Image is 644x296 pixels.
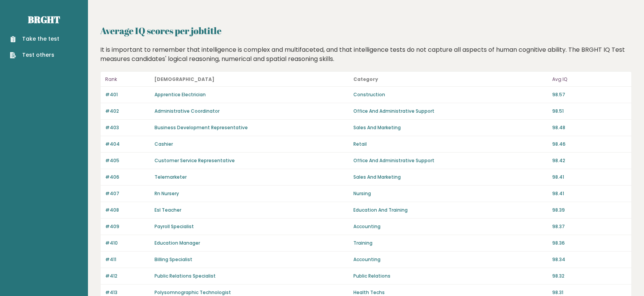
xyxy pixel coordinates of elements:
[353,108,548,115] p: Office And Administrative Support
[105,289,150,296] p: #413
[353,174,548,181] p: Sales And Marketing
[353,76,378,82] b: Category
[154,240,200,246] a: Education Manager
[552,174,627,181] p: 98.41
[105,108,150,115] p: #402
[105,174,150,181] p: #406
[28,13,60,26] a: Brght
[154,174,187,180] a: Telemarketer
[552,223,627,230] p: 98.37
[154,141,173,147] a: Cashier
[154,256,192,263] a: Billing Specialist
[105,157,150,164] p: #405
[105,223,150,230] p: #409
[353,124,548,131] p: Sales And Marketing
[154,91,206,98] a: Apprentice Electrician
[353,190,548,197] p: Nursing
[105,273,150,280] p: #412
[353,223,548,230] p: Accounting
[552,157,627,164] p: 98.42
[154,108,220,114] a: Administrative Coordinator
[154,190,179,197] a: Rn Nursery
[552,190,627,197] p: 98.41
[10,51,59,59] a: Test others
[154,289,231,296] a: Polysomnographic Technologist
[552,273,627,280] p: 98.32
[154,223,194,230] a: Payroll Specialist
[105,75,150,84] p: Rank
[154,157,235,164] a: Customer Service Representative
[353,256,548,263] p: Accounting
[353,91,548,98] p: Construction
[105,240,150,247] p: #410
[552,141,627,148] p: 98.46
[353,240,548,247] p: Training
[154,76,215,82] b: [DEMOGRAPHIC_DATA]
[353,207,548,214] p: Education And Training
[105,124,150,131] p: #403
[353,273,548,280] p: Public Relations
[154,124,248,131] a: Business Development Representative
[353,157,548,164] p: Office And Administrative Support
[105,190,150,197] p: #407
[105,91,150,98] p: #401
[353,141,548,148] p: Retail
[98,45,635,64] div: It is important to remember that intelligence is complex and multifaceted, and that intelligence ...
[105,141,150,148] p: #404
[552,91,627,98] p: 98.57
[100,24,632,38] h2: Average IQ scores per jobtitle
[154,207,181,213] a: Esl Teacher
[353,289,548,296] p: Health Techs
[10,35,59,43] a: Take the test
[552,240,627,247] p: 98.36
[552,289,627,296] p: 98.31
[105,256,150,263] p: #411
[552,256,627,263] p: 98.34
[105,207,150,214] p: #408
[552,108,627,115] p: 98.51
[552,124,627,131] p: 98.48
[552,75,627,84] p: Avg IQ
[552,207,627,214] p: 98.39
[154,273,216,279] a: Public Relations Specialist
